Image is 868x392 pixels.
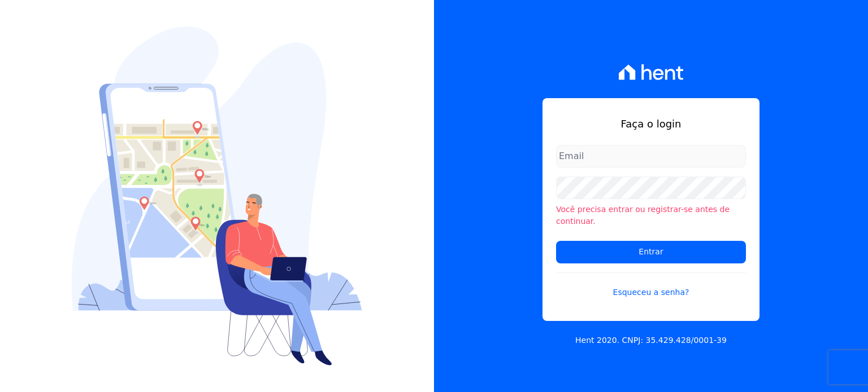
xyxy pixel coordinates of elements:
[556,272,746,298] a: Esqueceu a senha?
[556,145,746,168] input: Email
[575,334,727,346] p: Hent 2020. CNPJ: 35.429.428/0001-39
[556,241,746,263] input: Entrar
[72,27,362,365] img: Login
[556,116,746,131] h1: Faça o login
[556,204,746,227] li: Você precisa entrar ou registrar-se antes de continuar.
